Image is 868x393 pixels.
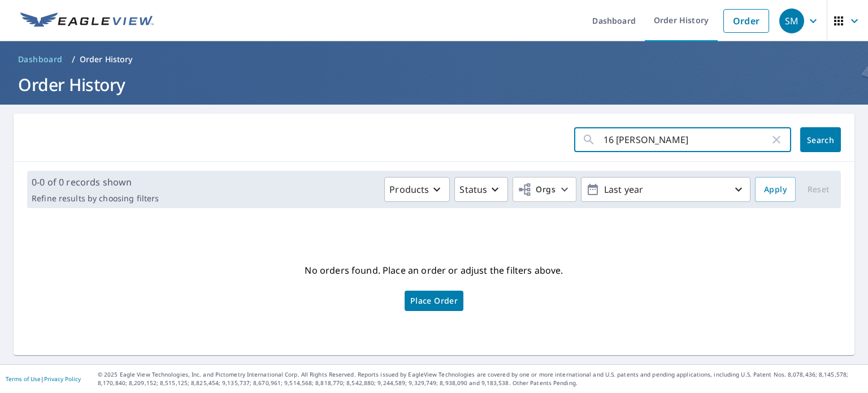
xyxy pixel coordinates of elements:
h1: Order History [14,73,854,96]
p: No orders found. Place an order or adjust the filters above. [305,261,563,279]
span: Place Order [410,298,458,304]
a: Privacy Policy [44,375,81,383]
div: SM [779,8,804,33]
a: Order [723,9,769,33]
button: Apply [755,177,796,202]
p: Products [389,183,429,196]
li: / [72,53,75,66]
p: Order History [80,54,133,65]
p: © 2025 Eagle View Technologies, Inc. and Pictometry International Corp. All Rights Reserved. Repo... [98,370,862,387]
span: Orgs [518,183,555,197]
p: | [6,375,81,382]
button: Search [800,127,841,152]
a: Place Order [405,291,463,311]
button: Status [454,177,508,202]
input: Address, Report #, Claim ID, etc. [604,124,770,156]
span: Apply [764,183,787,197]
button: Last year [581,177,750,202]
p: Status [459,183,487,196]
p: Refine results by choosing filters [32,193,159,204]
p: 0-0 of 0 records shown [32,175,159,189]
img: EV Logo [20,12,154,29]
a: Dashboard [14,50,67,68]
a: Terms of Use [6,375,41,383]
button: Orgs [513,177,576,202]
nav: breadcrumb [14,50,854,68]
button: Products [384,177,450,202]
p: Last year [600,180,732,200]
span: Dashboard [18,54,63,65]
span: Search [809,135,832,145]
